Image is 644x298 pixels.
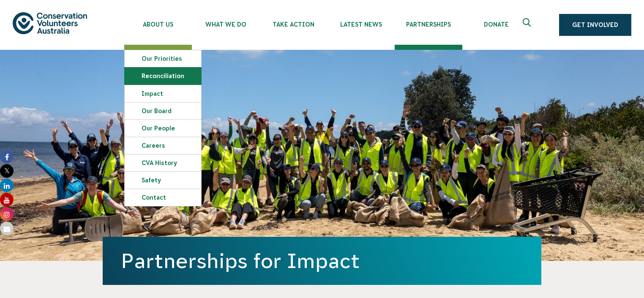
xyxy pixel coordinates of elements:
a: Reconciliation [125,68,201,84]
span: Take Action [259,21,327,28]
button: Expand search box Close search box [518,15,538,35]
a: Our People [125,120,201,137]
h1: Partnerships for Impact [121,249,523,272]
span: Partnerships [395,21,462,28]
a: Our Board [125,103,201,119]
a: Contact [125,189,201,206]
a: Impact [125,85,201,102]
a: Safety [125,172,201,189]
span: Donate [462,21,530,28]
a: Get Involved [559,14,631,36]
a: Careers [125,137,201,154]
span: About Us [124,21,192,28]
img: logo.svg [13,12,87,34]
span: Latest News [327,21,395,28]
span: Expand search box [523,18,533,32]
a: Our Priorities [125,50,201,67]
a: CVA history [125,154,201,171]
span: What We Do [192,21,259,28]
